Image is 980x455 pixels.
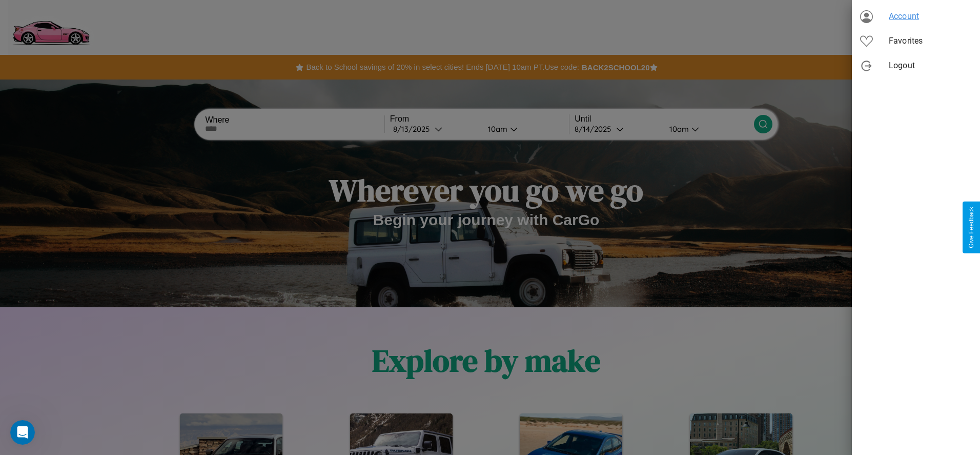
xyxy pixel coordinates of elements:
[968,207,975,248] div: Give Feedback
[852,53,980,78] div: Logout
[889,10,972,23] span: Account
[889,60,972,72] span: Logout
[889,35,972,47] span: Favorites
[10,420,35,445] iframe: Intercom live chat
[852,29,980,53] div: Favorites
[852,4,980,29] div: Account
